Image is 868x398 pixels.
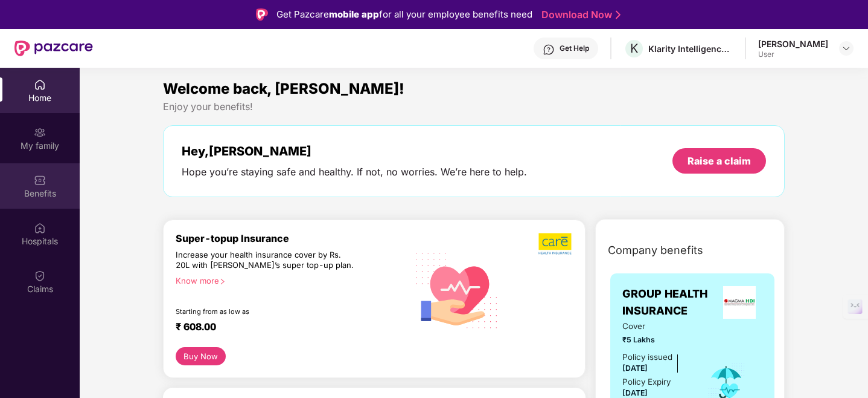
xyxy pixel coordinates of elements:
div: Enjoy your benefits! [163,100,785,113]
span: [DATE] [622,388,648,397]
span: Cover [622,320,691,333]
span: ₹5 Lakhs [622,334,691,345]
div: Get Pazcare for all your employee benefits need [276,7,532,22]
div: Klarity Intelligence [GEOGRAPHIC_DATA] [648,43,733,54]
img: Stroke [616,8,621,21]
div: Policy issued [622,351,672,364]
div: User [758,50,828,59]
div: [PERSON_NAME] [758,38,828,50]
div: Policy Expiry [622,376,671,388]
img: svg+xml;base64,PHN2ZyB3aWR0aD0iMjAiIGhlaWdodD0iMjAiIHZpZXdCb3g9IjAgMCAyMCAyMCIgZmlsbD0ibm9uZSIgeG... [34,126,46,139]
span: GROUP HEALTH INSURANCE [622,285,716,320]
img: svg+xml;base64,PHN2ZyBpZD0iSG9tZSIgeG1sbnM9Imh0dHA6Ly93d3cudzMub3JnLzIwMDAvc3ZnIiB3aWR0aD0iMjAiIG... [34,79,46,91]
strong: mobile app [329,8,379,20]
button: Buy Now [176,347,226,365]
div: Get Help [560,44,589,53]
div: Raise a claim [688,154,751,168]
img: svg+xml;base64,PHN2ZyBpZD0iQmVuZWZpdHMiIHhtbG5zPSJodHRwOi8vd3d3LnczLm9yZy8yMDAwL3N2ZyIgd2lkdGg9Ij... [34,174,46,186]
img: svg+xml;base64,PHN2ZyBpZD0iRHJvcGRvd24tMzJ4MzIiIHhtbG5zPSJodHRwOi8vd3d3LnczLm9yZy8yMDAwL3N2ZyIgd2... [841,44,851,53]
img: insurerLogo [723,286,756,319]
img: b5dec4f62d2307b9de63beb79f102df3.png [538,232,573,255]
span: Company benefits [608,242,703,259]
img: svg+xml;base64,PHN2ZyBpZD0iQ2xhaW0iIHhtbG5zPSJodHRwOi8vd3d3LnczLm9yZy8yMDAwL3N2ZyIgd2lkdGg9IjIwIi... [34,270,46,282]
img: svg+xml;base64,PHN2ZyBpZD0iSG9zcGl0YWxzIiB4bWxucz0iaHR0cDovL3d3dy53My5vcmcvMjAwMC9zdmciIHdpZHRoPS... [34,222,46,234]
div: ₹ 608.00 [176,321,395,335]
div: Hey, [PERSON_NAME] [182,144,527,158]
div: Super-topup Insurance [176,232,407,244]
span: right [219,278,226,285]
span: Welcome back, [PERSON_NAME]! [163,80,404,97]
div: Hope you’re staying safe and healthy. If not, no worries. We’re here to help. [182,166,527,178]
img: svg+xml;base64,PHN2ZyB4bWxucz0iaHR0cDovL3d3dy53My5vcmcvMjAwMC9zdmciIHhtbG5zOnhsaW5rPSJodHRwOi8vd3... [407,239,507,340]
img: New Pazcare Logo [14,41,93,56]
img: svg+xml;base64,PHN2ZyBpZD0iSGVscC0zMngzMiIgeG1sbnM9Imh0dHA6Ly93d3cudzMub3JnLzIwMDAvc3ZnIiB3aWR0aD... [543,44,555,56]
div: Know more [176,276,400,284]
img: Logo [256,8,268,21]
div: Increase your health insurance cover by Rs. 20L with [PERSON_NAME]’s super top-up plan. [176,250,356,271]
span: K [630,41,638,56]
span: [DATE] [622,364,648,373]
a: Download Now [541,8,617,21]
div: Starting from as low as [176,307,356,316]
